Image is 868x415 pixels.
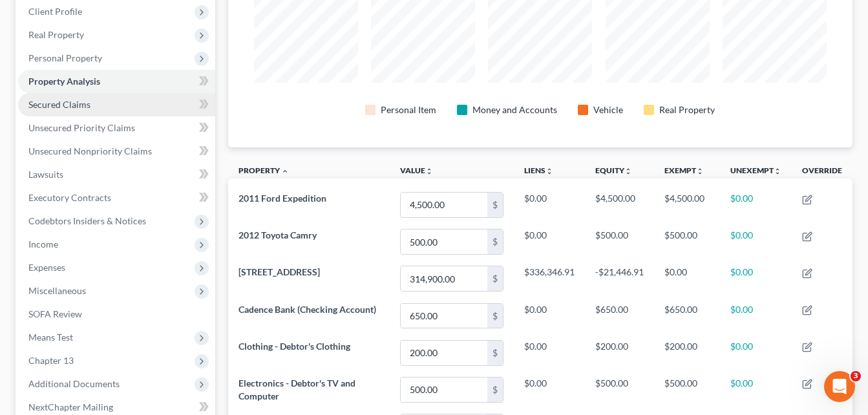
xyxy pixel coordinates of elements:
td: $500.00 [585,371,654,408]
input: 0.00 [401,266,487,291]
span: 3 [851,371,861,381]
span: Income [28,239,58,250]
span: Clothing - Debtor's Clothing [238,341,350,352]
span: Real Property [28,29,84,40]
i: unfold_more [624,167,632,175]
td: $650.00 [654,297,720,334]
td: $200.00 [585,334,654,371]
span: Expenses [28,262,65,273]
i: expand_less [281,167,289,175]
div: $ [487,304,503,328]
i: unfold_more [696,167,704,175]
th: Override [792,158,852,187]
div: Money and Accounts [472,103,557,116]
td: $650.00 [585,297,654,334]
td: $0.00 [720,371,792,408]
input: 0.00 [401,341,487,365]
input: 0.00 [401,193,487,217]
td: $0.00 [720,224,792,261]
td: $0.00 [514,297,585,334]
td: $0.00 [720,297,792,334]
a: Equityunfold_more [595,165,632,175]
span: Additional Documents [28,378,120,389]
td: $0.00 [514,186,585,223]
span: [STREET_ADDRESS] [238,266,320,277]
span: Miscellaneous [28,285,86,296]
i: unfold_more [425,167,433,175]
td: $0.00 [720,261,792,297]
span: Executory Contracts [28,192,111,203]
td: $200.00 [654,334,720,371]
span: Unsecured Priority Claims [28,122,135,133]
div: Personal Item [381,103,436,116]
a: Unexemptunfold_more [730,165,781,175]
span: Electronics - Debtor's TV and Computer [238,378,355,401]
span: Lawsuits [28,169,63,180]
a: Unsecured Priority Claims [18,116,215,140]
a: Lawsuits [18,163,215,186]
a: Unsecured Nonpriority Claims [18,140,215,163]
div: $ [487,193,503,217]
span: Codebtors Insiders & Notices [28,215,146,226]
span: Property Analysis [28,76,100,87]
div: Vehicle [593,103,623,116]
span: Secured Claims [28,99,90,110]
span: Chapter 13 [28,355,74,366]
span: Cadence Bank (Checking Account) [238,304,376,315]
td: $0.00 [654,261,720,297]
input: 0.00 [401,378,487,402]
i: unfold_more [545,167,553,175]
span: Unsecured Nonpriority Claims [28,145,152,156]
td: $0.00 [514,371,585,408]
a: Liensunfold_more [524,165,553,175]
a: Secured Claims [18,93,215,116]
td: $500.00 [654,224,720,261]
iframe: Intercom live chat [824,371,855,402]
a: Property expand_less [238,165,289,175]
div: $ [487,378,503,402]
span: 2012 Toyota Camry [238,229,317,240]
td: -$21,446.91 [585,261,654,297]
td: $0.00 [514,224,585,261]
div: $ [487,266,503,291]
td: $0.00 [514,334,585,371]
td: $4,500.00 [654,186,720,223]
div: Real Property [659,103,715,116]
td: $4,500.00 [585,186,654,223]
input: 0.00 [401,304,487,328]
i: unfold_more [774,167,781,175]
span: Client Profile [28,6,82,17]
div: $ [487,229,503,254]
a: Executory Contracts [18,186,215,209]
a: SOFA Review [18,303,215,326]
td: $500.00 [654,371,720,408]
span: SOFA Review [28,308,82,319]
div: $ [487,341,503,365]
a: Valueunfold_more [400,165,433,175]
td: $0.00 [720,334,792,371]
td: $0.00 [720,186,792,223]
span: Means Test [28,332,73,343]
span: 2011 Ford Expedition [238,193,326,204]
span: Personal Property [28,52,102,63]
td: $500.00 [585,224,654,261]
td: $336,346.91 [514,261,585,297]
a: Exemptunfold_more [664,165,704,175]
input: 0.00 [401,229,487,254]
a: Property Analysis [18,70,215,93]
span: NextChapter Mailing [28,401,113,412]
